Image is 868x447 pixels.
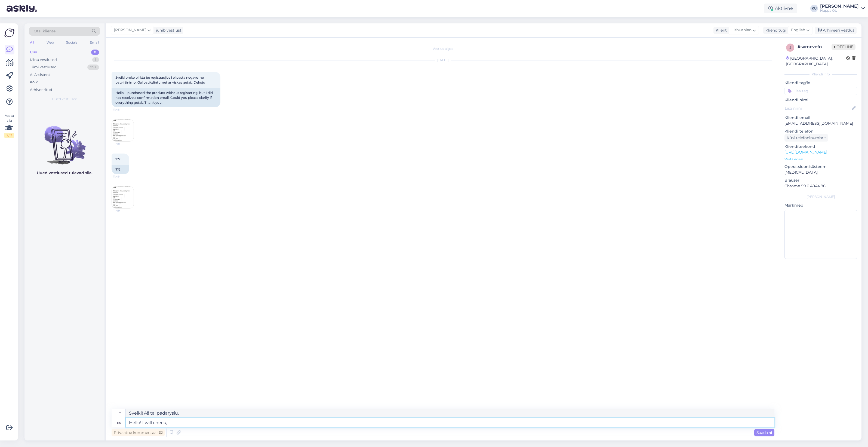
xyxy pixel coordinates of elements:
span: Otsi kliente [34,28,56,34]
div: Klienditugi [763,27,786,33]
div: Minu vestlused [30,57,57,63]
p: Kliendi telefon [784,128,857,134]
p: Kliendi nimi [784,97,857,103]
div: All [29,39,35,46]
div: Aktiivne [764,4,797,13]
p: [MEDICAL_DATA] [784,170,857,175]
p: Uued vestlused tulevad siia. [37,170,93,176]
input: Lisa nimi [785,105,851,111]
div: Vestlus algas [112,46,774,51]
span: Offline [832,44,855,50]
span: Lithuanian [731,27,752,33]
div: [PERSON_NAME] [820,4,859,8]
div: ??? [112,165,129,174]
span: 11:49 [113,209,134,213]
div: [GEOGRAPHIC_DATA], [GEOGRAPHIC_DATA] [786,56,846,67]
div: juhib vestlust [154,27,181,33]
div: Email [89,39,100,46]
div: Huppa OÜ [820,8,859,13]
span: [PERSON_NAME] [114,27,146,33]
img: Attachment [112,186,134,208]
span: 11:49 [113,174,134,179]
div: Hello, I purchased the product without registering, but I did not receive a confirmation email. C... [112,88,220,107]
div: Arhiveeritud [30,87,52,93]
span: 11:48 [113,142,134,146]
a: [URL][DOMAIN_NAME] [784,150,827,155]
p: [EMAIL_ADDRESS][DOMAIN_NAME] [784,121,857,126]
div: # svmcvefo [798,44,832,50]
div: Web [45,39,55,46]
input: Lisa tag [784,87,857,95]
div: Socials [65,39,78,46]
div: 2 / 3 [4,133,14,138]
div: Arhiveeri vestlus [815,27,857,34]
div: 0 [91,50,99,55]
div: AI Assistent [30,72,50,78]
div: Klient [713,27,727,33]
p: Operatsioonisüsteem [784,164,857,170]
span: s [789,45,791,50]
img: No chats [24,116,104,165]
span: Sveiki preke pirkta be registracijos i el pasta negavome patvirtinimo. Gal patikslintumet ar visk... [115,75,205,84]
span: 11:48 [113,108,134,112]
p: Brauser [784,177,857,183]
div: 1 [92,57,99,63]
div: Uus [30,50,37,55]
textarea: Sveiki! Aš tai padarysiu. [126,409,774,418]
p: Klienditeekond [784,144,857,149]
div: KU [810,5,818,12]
div: Kliendi info [784,72,857,77]
div: Tiimi vestlused [30,65,57,70]
div: [PERSON_NAME] [784,194,857,199]
textarea: Hello! I will check, [126,418,774,427]
div: [DATE] [112,58,774,63]
div: lt [118,409,121,418]
div: Kõik [30,79,38,85]
img: Askly Logo [4,28,15,38]
div: Vaata siia [4,113,14,138]
div: Küsi telefoninumbrit [784,134,828,142]
span: Uued vestlused [52,97,77,102]
div: Privaatne kommentaar [112,429,165,436]
div: 99+ [87,65,99,70]
p: Kliendi tag'id [784,80,857,86]
img: Attachment [112,120,134,141]
p: Vaata edasi ... [784,157,857,162]
span: English [791,27,805,33]
a: [PERSON_NAME]Huppa OÜ [820,4,865,13]
p: Märkmed [784,203,857,208]
p: Chrome 99.0.4844.88 [784,183,857,189]
span: ??? [115,157,121,161]
span: Saada [756,430,772,435]
p: Kliendi email [784,115,857,121]
div: en [117,418,121,427]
